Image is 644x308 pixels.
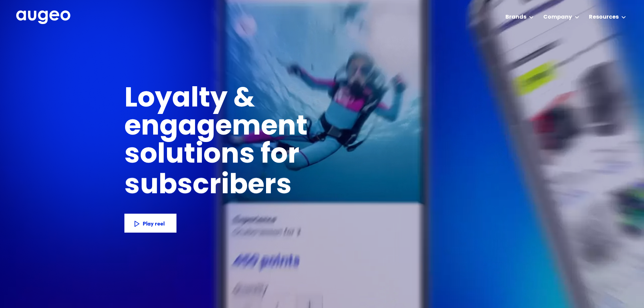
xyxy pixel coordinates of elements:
div: Company [543,13,572,21]
a: home [16,10,70,25]
div: Brands [505,13,526,21]
h1: subscribers [124,172,292,200]
img: Augeo's full logo in white. [16,10,70,24]
div: Resources [589,13,619,21]
h1: Loyalty & engagement solutions for [124,86,416,170]
a: Play reel [124,214,176,233]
